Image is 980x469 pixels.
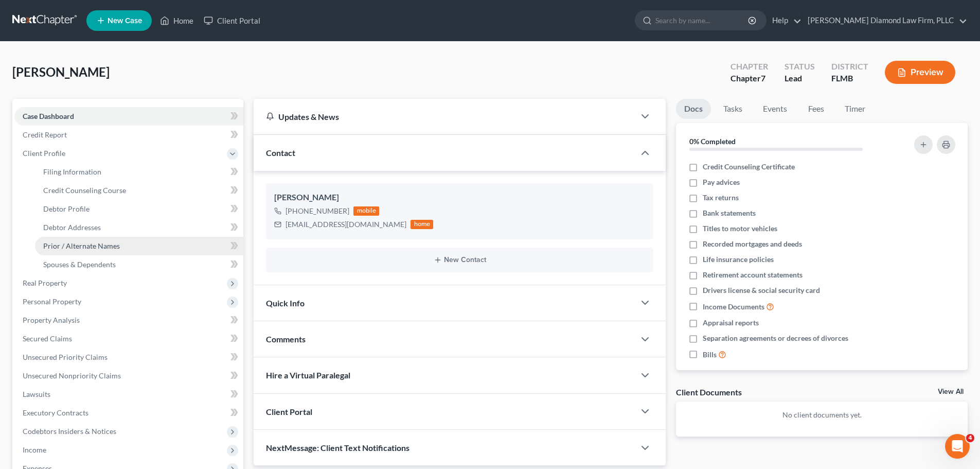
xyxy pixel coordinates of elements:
a: Lawsuits [14,385,243,404]
a: Home [155,11,199,30]
a: Fees [799,99,832,119]
span: Personal Property [23,297,81,306]
a: View All [938,388,964,395]
a: Credit Report [14,126,243,144]
a: Timer [836,99,874,119]
iframe: Intercom live chat [945,434,970,459]
a: Property Analysis [14,311,243,329]
div: FLMB [831,73,868,84]
div: home [411,220,433,229]
a: Filing Information [35,163,243,181]
span: Life insurance policies [703,254,774,265]
span: Income [23,445,46,454]
span: Executory Contracts [23,408,88,417]
div: Status [785,61,815,73]
button: New Contact [274,256,645,264]
a: Debtor Addresses [35,218,243,237]
span: Quick Info [266,298,305,308]
span: Appraisal reports [703,318,759,328]
span: Unsecured Nonpriority Claims [23,371,121,380]
a: Events [755,99,795,119]
span: Codebtors Insiders & Notices [23,427,116,436]
span: Tax returns [703,193,739,203]
a: Unsecured Nonpriority Claims [14,367,243,385]
span: Hire a Virtual Paralegal [266,370,350,380]
span: Prior / Alternate Names [43,241,120,250]
span: Debtor Addresses [43,223,101,232]
span: Debtor Profile [43,204,90,213]
div: [PHONE_NUMBER] [286,206,349,216]
span: Pay advices [703,177,740,187]
span: Spouses & Dependents [43,260,116,269]
span: [PERSON_NAME] [12,64,110,79]
p: No client documents yet. [684,410,959,420]
a: Case Dashboard [14,107,243,126]
span: Bills [703,350,717,360]
span: Credit Counseling Course [43,186,126,195]
a: Credit Counseling Course [35,181,243,200]
span: Secured Claims [23,334,72,343]
a: Help [767,11,801,30]
a: Unsecured Priority Claims [14,348,243,367]
span: 4 [966,434,974,442]
span: Bank statements [703,208,756,218]
a: Tasks [715,99,751,119]
span: Real Property [23,279,67,287]
div: Chapter [730,61,768,73]
span: Client Profile [23,149,65,158]
a: Debtor Profile [35,200,243,218]
div: Chapter [730,73,768,84]
strong: 0% Completed [689,137,736,146]
span: Separation agreements or decrees of divorces [703,333,848,343]
span: Credit Counseling Certificate [703,162,795,172]
span: Credit Report [23,130,67,139]
span: New Case [108,17,142,25]
div: Updates & News [266,111,622,122]
span: NextMessage: Client Text Notifications [266,443,409,453]
span: Contact [266,148,295,158]
div: Client Documents [676,387,742,397]
span: 7 [761,73,765,83]
span: Filing Information [43,167,101,176]
div: [PERSON_NAME] [274,192,645,204]
span: Case Dashboard [23,112,74,120]
span: Income Documents [703,302,764,312]
span: Recorded mortgages and deeds [703,239,802,249]
input: Search by name... [655,11,750,30]
div: [EMAIL_ADDRESS][DOMAIN_NAME] [286,219,406,230]
div: District [831,61,868,73]
span: Client Portal [266,407,312,416]
span: Titles to motor vehicles [703,223,777,234]
a: Secured Claims [14,329,243,348]
a: Client Portal [199,11,265,30]
span: Comments [266,334,306,344]
span: Drivers license & social security card [703,285,820,296]
span: Lawsuits [23,390,50,398]
span: Property Analysis [23,316,80,324]
a: Docs [676,99,711,119]
div: Lead [785,73,815,84]
a: [PERSON_NAME] Diamond Law Firm, PLLC [803,11,967,30]
a: Spouses & Dependents [35,255,243,274]
a: Prior / Alternate Names [35,237,243,255]
span: Retirement account statements [703,270,803,280]
span: Unsecured Priority Claims [23,353,108,361]
div: mobile [353,206,379,216]
a: Executory Contracts [14,404,243,422]
button: Preview [885,61,955,84]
